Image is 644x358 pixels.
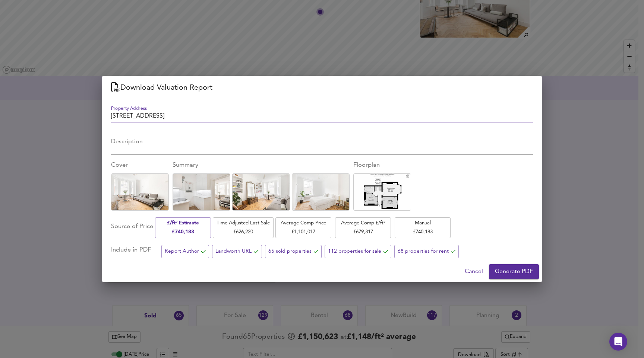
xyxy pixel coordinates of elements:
[335,217,391,238] button: Average Comp £/ft²£679,317
[230,172,292,212] img: Uploaded
[268,247,318,256] span: 65 sold properties
[328,247,388,256] span: 112 properties for sale
[111,217,153,239] div: Source of Price
[215,247,258,256] span: Landworth URL
[394,245,459,258] button: 68 properties for rent
[395,217,451,238] button: Manual£740,183
[111,173,169,211] div: Click to replace this image
[171,172,232,212] img: Uploaded
[353,173,411,211] div: Click to replace this image
[155,217,211,238] button: £/ft² Estimate£740,183
[159,219,207,236] span: £/ft² Estimate £ 740,183
[465,266,483,277] span: Cancel
[111,82,533,94] h2: Download Valuation Report
[353,161,411,170] div: Floorplan
[173,173,230,211] div: Click to replace this image
[609,333,627,351] div: Open Intercom Messenger
[489,264,539,279] button: Generate PDF
[173,161,350,170] div: Summary
[339,219,387,236] span: Average Comp £/ft² £ 679,317
[232,173,290,211] div: Click to replace this image
[275,217,331,238] button: Average Comp Price£1,101,017
[161,245,209,258] button: Report Author
[109,172,171,212] img: Uploaded
[213,217,274,238] button: Time-Adjusted Last Sale£626,220
[352,172,412,213] img: Uploaded
[212,245,262,258] button: Landworth URL
[265,245,322,258] button: 65 sold properties
[111,161,169,170] div: Cover
[325,245,391,258] button: 112 properties for sale
[495,266,533,277] span: Generate PDF
[290,172,351,212] img: Uploaded
[292,173,350,211] div: Click to replace this image
[111,245,161,258] div: Include in PDF
[111,106,147,111] label: Property Address
[398,247,455,256] span: 68 properties for rent
[165,247,206,256] span: Report Author
[279,219,328,236] span: Average Comp Price £ 1,101,017
[217,219,270,236] span: Time-Adjusted Last Sale £ 626,220
[398,219,447,236] span: Manual £ 740,183
[462,264,486,279] button: Cancel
